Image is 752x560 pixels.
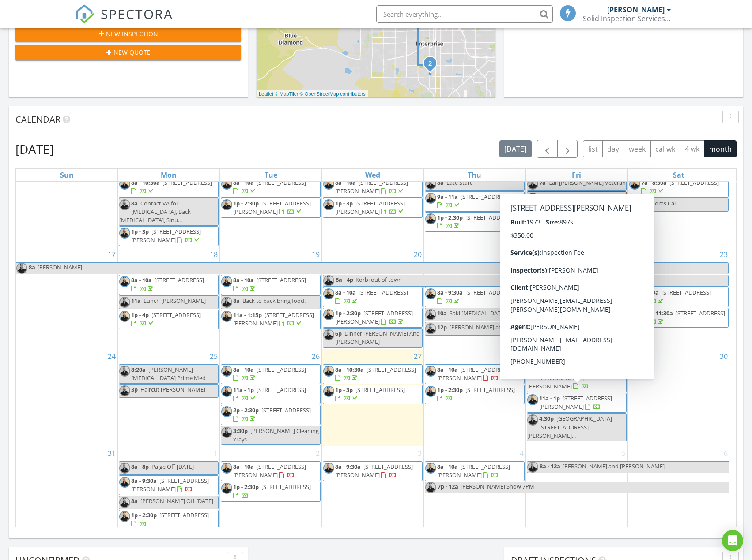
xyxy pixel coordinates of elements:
a: 7a - 8:30a [STREET_ADDRESS] [629,177,729,197]
td: Go to August 19, 2025 [220,247,322,349]
span: 1p - 3:30p [539,309,565,317]
a: 8a - 10a [STREET_ADDRESS][PERSON_NAME] [425,364,525,384]
span: 9a - 11a [437,193,458,201]
button: New Inspection [15,26,241,42]
input: Search everything... [376,5,553,23]
img: img_0062.jpg [425,193,436,204]
button: Next month [557,140,578,158]
a: 8a - 9:30a [STREET_ADDRESS] [527,287,627,307]
span: 10a [437,309,447,317]
span: Korbi out of town [355,276,402,284]
a: 8a - 10a [STREET_ADDRESS][PERSON_NAME] [221,461,321,481]
span: [STREET_ADDRESS] [567,228,617,235]
a: Go to August 17, 2025 [106,247,117,261]
a: 8a - 9:30a [STREET_ADDRESS][PERSON_NAME][PERSON_NAME] [527,366,617,390]
span: [STREET_ADDRESS] [257,179,306,187]
a: Saturday [671,169,686,181]
span: [STREET_ADDRESS] [567,309,617,317]
a: 8a - 10a [STREET_ADDRESS] [221,275,321,295]
a: 1p - 2:30p [STREET_ADDRESS][PERSON_NAME] [335,309,413,325]
a: Go to August 21, 2025 [514,247,525,261]
a: 1p - 2:30p [STREET_ADDRESS] [437,213,515,230]
a: Go to September 2, 2025 [314,446,321,460]
a: Go to September 4, 2025 [518,446,525,460]
span: 8a - 9:30a [539,288,565,296]
span: Late Start [446,179,472,187]
a: 11a - 1:15p [STREET_ADDRESS][PERSON_NAME] [233,311,314,327]
img: img_0062.jpg [527,366,538,377]
td: Go to August 14, 2025 [423,150,525,247]
span: [STREET_ADDRESS] [155,276,204,284]
a: 8a - 10a [STREET_ADDRESS] [335,288,408,305]
span: 1p - 4p [131,311,149,319]
a: 7a - 9a [STREET_ADDRESS] [629,287,729,307]
span: [STREET_ADDRESS][PERSON_NAME] [539,394,612,411]
td: Go to August 25, 2025 [118,349,220,446]
a: 8a - 9:30a [STREET_ADDRESS] [539,288,617,305]
button: Previous month [537,140,558,158]
a: SPECTORA [75,12,173,30]
td: Go to August 23, 2025 [627,247,729,349]
a: Leaflet [259,91,273,97]
span: Paige Off [DATE] [151,463,194,470]
a: 1p - 2:30p [STREET_ADDRESS] [425,385,525,404]
a: 10a - 11:30a [STREET_ADDRESS] [629,308,729,328]
span: Contact VA for [MEDICAL_DATA], Back [MEDICAL_DATA], Sinu... [119,199,191,224]
img: img_0062.jpg [221,427,232,438]
a: 1p - 2:30p [STREET_ADDRESS] [425,212,525,232]
a: 1p - 3p [STREET_ADDRESS] [323,385,423,404]
span: 8a - 9p [539,193,557,201]
a: 8a - 10a [STREET_ADDRESS] [323,287,423,307]
span: [STREET_ADDRESS] [461,193,510,201]
a: © OpenStreetMap contributors [300,91,366,97]
a: 1p - 3p [STREET_ADDRESS][PERSON_NAME] [335,199,405,216]
img: img_0062.jpg [221,297,232,308]
td: Go to August 11, 2025 [118,150,220,247]
td: Go to August 31, 2025 [16,446,118,531]
span: 3:30p [233,427,248,435]
span: Haircut [PERSON_NAME] [140,385,205,393]
span: [STREET_ADDRESS] [257,276,306,284]
a: Sunday [58,169,76,181]
td: Go to August 15, 2025 [525,150,627,247]
span: [STREET_ADDRESS] [669,179,719,187]
span: 8a - 9:30a [539,366,565,373]
span: 8a - 10a [131,276,152,284]
a: Friday [570,169,583,181]
td: Go to August 13, 2025 [322,150,424,247]
button: 4 wk [680,140,704,157]
span: [STREET_ADDRESS][PERSON_NAME] [335,179,408,195]
a: 8a - 10:30a [STREET_ADDRESS] [323,364,423,384]
span: [STREET_ADDRESS][PERSON_NAME] [131,228,201,244]
a: 8a - 10a [STREET_ADDRESS][PERSON_NAME] [233,463,306,479]
img: img_0062.jpg [527,462,538,473]
a: Go to August 26, 2025 [310,349,321,363]
a: Go to August 23, 2025 [718,247,729,261]
td: Go to August 30, 2025 [627,349,729,446]
a: 8a - 10:30a [STREET_ADDRESS] [539,207,620,223]
button: list [583,140,603,157]
span: 2p - 2:30p [233,406,259,414]
td: Go to August 27, 2025 [322,349,424,446]
span: [STREET_ADDRESS] [367,366,416,373]
td: Go to August 20, 2025 [322,247,424,349]
div: [PERSON_NAME] [607,5,665,14]
span: 1p - 3p [335,199,353,207]
span: 8a - 10a [335,179,356,187]
img: img_0062.jpg [323,366,334,377]
img: img_0062.jpg [16,263,27,274]
a: 2p - 2:30p [STREET_ADDRESS] [221,405,321,425]
span: Noras Car [650,199,676,207]
span: 8a - 9:30a [437,288,463,296]
a: 11a - 1p [STREET_ADDRESS][PERSON_NAME] [527,393,627,413]
span: [STREET_ADDRESS][PERSON_NAME] [437,366,510,382]
img: img_0062.jpg [425,179,436,190]
a: 1p - 2:30p [STREET_ADDRESS] [437,386,515,402]
a: 8a - 10a [STREET_ADDRESS][PERSON_NAME] [335,179,408,195]
td: Go to September 1, 2025 [118,446,220,531]
span: [STREET_ADDRESS] [257,386,306,394]
a: 8a - 9:30a [STREET_ADDRESS][PERSON_NAME] [335,463,413,479]
a: Go to September 5, 2025 [620,446,627,460]
span: 7a [539,179,546,187]
img: img_0062.jpg [527,228,538,239]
